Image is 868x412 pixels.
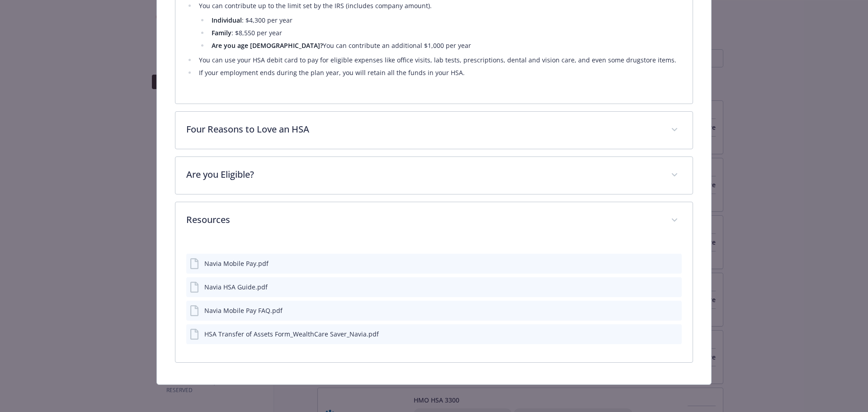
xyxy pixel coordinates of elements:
[186,213,660,227] p: Resources
[186,123,660,136] p: Four Reasons to Love an HSA
[204,329,379,339] div: HSA Transfer of Assets Form_WealthCare Saver_Navia.pdf
[670,282,678,292] button: preview file
[209,28,682,38] li: : $8,550 per year
[175,157,693,194] div: Are you Eligible?
[175,202,693,239] div: Resources
[209,15,682,26] li: : $4,300 per year
[656,306,663,315] button: download file
[175,112,693,149] div: Four Reasons to Love an HSA
[204,259,269,268] div: Navia Mobile Pay.pdf
[212,16,242,24] strong: Individual
[654,259,661,268] button: download file
[196,55,682,66] li: You can use your HSA debit card to pay for eligible expenses like office visits, lab tests, presc...
[668,259,678,268] button: preview file
[204,306,283,315] div: Navia Mobile Pay FAQ.pdf
[670,306,678,315] button: preview file
[212,28,231,37] strong: Family
[656,282,663,292] button: download file
[656,329,663,339] button: download file
[196,67,682,78] li: If your employment ends during the plan year, you will retain all the funds in your HSA.
[196,0,682,51] li: You can contribute up to the limit set by the IRS (includes company amount).
[186,168,660,181] p: Are you Eligible?
[175,239,693,362] div: Resources
[204,282,268,292] div: Navia HSA Guide.pdf
[670,329,678,339] button: preview file
[209,40,682,51] li: You can contribute an additional $1,000 per year
[212,41,323,50] strong: Are you age [DEMOGRAPHIC_DATA]?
